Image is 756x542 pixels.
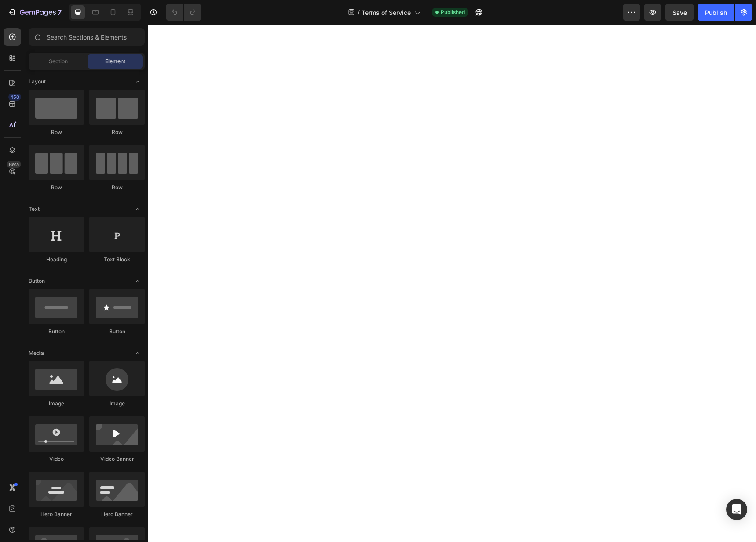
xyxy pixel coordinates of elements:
span: Element [105,58,125,65]
span: Published [441,8,465,16]
span: Save [672,9,687,16]
div: 450 [8,94,21,101]
div: Button [89,328,145,336]
div: Beta [7,161,21,168]
div: Hero Banner [89,510,145,518]
span: / [358,8,360,17]
iframe: Design area [148,25,756,542]
div: Video [29,455,84,463]
span: Button [29,277,45,285]
span: Terms of Service [362,8,411,17]
button: 7 [4,4,66,21]
span: Media [29,349,44,357]
div: Undo/Redo [166,4,201,21]
button: Publish [698,4,734,21]
span: Toggle open [131,274,145,288]
span: Text [29,205,40,213]
div: Heading [29,256,84,264]
span: Section [49,58,68,65]
div: Row [89,184,145,192]
div: Text Block [89,256,145,264]
div: Row [29,128,84,136]
span: Toggle open [131,75,145,89]
span: Toggle open [131,346,145,360]
div: Video Banner [89,455,145,463]
input: Search Sections & Elements [29,28,145,46]
div: Row [89,128,145,136]
div: Image [89,400,145,408]
div: Hero Banner [29,510,84,518]
div: Open Intercom Messenger [726,499,747,520]
div: Row [29,184,84,192]
span: Toggle open [131,202,145,216]
div: Image [29,400,84,408]
button: Save [665,4,694,21]
div: Button [29,328,84,336]
p: 7 [58,7,62,18]
span: Layout [29,78,46,86]
div: Publish [705,8,727,17]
